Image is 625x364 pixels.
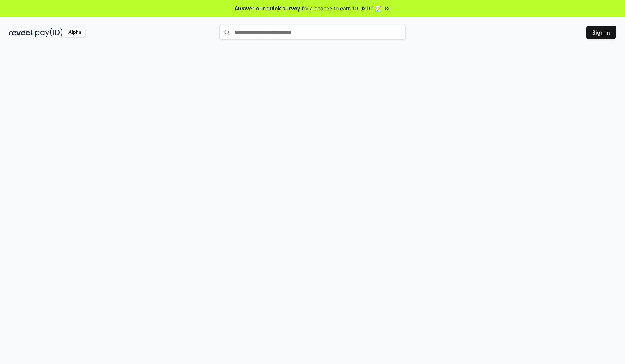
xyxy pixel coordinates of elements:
[302,4,381,12] span: for a chance to earn 10 USDT 📝
[9,28,34,37] img: reveel_dark
[586,26,616,39] button: Sign In
[64,28,85,37] div: Alpha
[35,28,63,37] img: pay_id
[235,4,300,12] span: Answer our quick survey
